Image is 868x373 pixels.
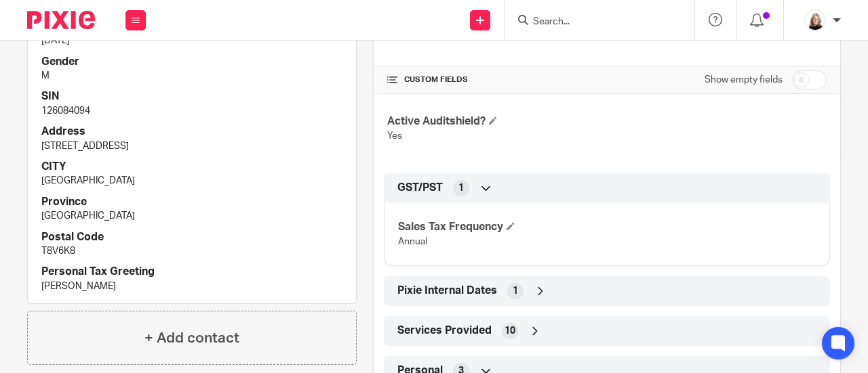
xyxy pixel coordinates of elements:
[513,284,518,298] span: 1
[532,16,654,28] input: Search
[397,181,443,195] span: GST/PST
[41,125,342,139] h4: Address
[397,284,497,298] span: Pixie Internal Dates
[387,114,607,129] h4: Active Auditshield?
[387,74,607,85] h4: CUSTOM FIELDS
[398,220,607,234] h4: Sales Tax Frequency
[41,244,342,258] p: T8V6K8
[41,104,342,118] p: 126084094
[804,9,826,31] img: Screenshot%202023-11-02%20134555.png
[144,328,239,349] h4: + Add contact
[41,195,342,209] h4: Province
[41,265,342,279] h4: Personal Tax Greeting
[41,280,342,293] p: [PERSON_NAME]
[387,131,402,141] span: Yes
[398,237,427,246] span: Annual
[41,55,342,69] h4: Gender
[41,160,342,174] h4: CITY
[27,11,95,29] img: Pixie
[458,181,464,195] span: 1
[41,69,342,83] p: M
[397,324,492,338] span: Services Provided
[41,174,342,188] p: [GEOGRAPHIC_DATA]
[705,73,783,87] label: Show empty fields
[41,209,342,223] p: [GEOGRAPHIC_DATA]
[41,34,342,47] p: [DATE]
[41,139,342,153] p: [STREET_ADDRESS]
[505,324,515,338] span: 10
[41,89,342,104] h4: SIN
[41,230,342,244] h4: Postal Code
